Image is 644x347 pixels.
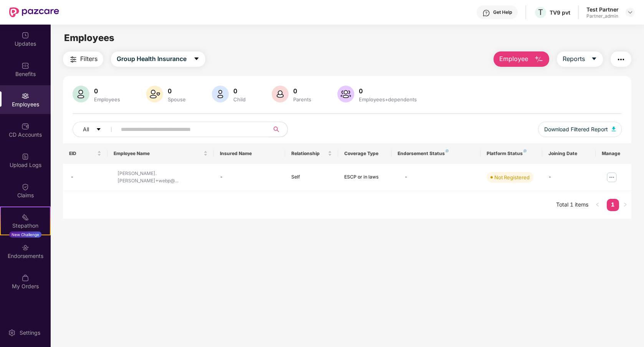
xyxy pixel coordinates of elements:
[96,127,101,133] span: caret-down
[92,96,122,102] div: Employees
[542,143,596,164] th: Joining Date
[21,62,29,69] img: svg+xml;base64,PHN2ZyBpZD0iQmVuZWZpdHMiIHhtbG5zPSJodHRwOi8vd3d3LnczLm9yZy8yMDAwL3N2ZyIgd2lkdGg9Ij...
[291,150,327,157] span: Relationship
[117,170,208,185] div: [PERSON_NAME].[PERSON_NAME]+webp@...
[146,86,163,102] img: svg+xml;base64,PHN2ZyB4bWxucz0iaHR0cDovL3d3dy53My5vcmcvMjAwMC9zdmciIHhtbG5zOnhsaW5rPSJodHRwOi8vd3...
[214,143,285,164] th: Insured Name
[269,122,288,137] button: search
[292,87,313,95] div: 0
[1,222,50,230] div: Stepathon
[623,202,627,207] span: right
[487,150,537,157] div: Platform Status
[69,55,78,64] img: svg+xml;base64,PHN2ZyB4bWxucz0iaHR0cDovL3d3dy53My5vcmcvMjAwMC9zdmciIHdpZHRoPSIyNCIgaGVpZ2h0PSIyNC...
[269,126,284,132] span: search
[232,96,247,102] div: Child
[627,9,633,15] img: svg+xml;base64,PHN2ZyBpZD0iRHJvcGRvd24tMzJ4MzIiIHhtbG5zPSJodHRwOi8vd3d3LnczLm9yZy8yMDAwL3N2ZyIgd2...
[21,213,29,221] img: svg+xml;base64,PHN2ZyB4bWxucz0iaHR0cDovL3d3dy53My5vcmcvMjAwMC9zdmciIHdpZHRoPSIyMSIgaGVpZ2h0PSIyMC...
[80,54,97,64] span: Filters
[220,173,279,181] div: -
[357,96,418,102] div: Employees+dependents
[607,199,619,211] li: 1
[21,31,29,39] img: svg+xml;base64,PHN2ZyBpZD0iVXBkYXRlZCIgeG1sbnM9Imh0dHA6Ly93d3cudzMub3JnLzIwMDAvc3ZnIiB3aWR0aD0iMj...
[557,51,603,67] button: Reportscaret-down
[538,122,622,137] button: Download Filtered Report
[17,329,43,337] div: Settings
[193,56,200,63] span: caret-down
[523,149,527,152] img: svg+xml;base64,PHN2ZyB4bWxucz0iaHR0cDovL3d3dy53My5vcmcvMjAwMC9zdmciIHdpZHRoPSI4IiBoZWlnaHQ9IjgiIH...
[63,51,103,67] button: Filters
[586,13,619,19] div: Partner_admin
[616,55,626,64] img: svg+xml;base64,PHN2ZyB4bWxucz0iaHR0cDovL3d3dy53My5vcmcvMjAwMC9zdmciIHdpZHRoPSIyNCIgaGVpZ2h0PSIyNC...
[338,143,391,164] th: Coverage Type
[494,173,530,181] div: Not Registered
[212,86,229,102] img: svg+xml;base64,PHN2ZyB4bWxucz0iaHR0cDovL3d3dy53My5vcmcvMjAwMC9zdmciIHhtbG5zOnhsaW5rPSJodHRwOi8vd3...
[482,9,490,17] img: svg+xml;base64,PHN2ZyBpZD0iSGVscC0zMngzMiIgeG1sbnM9Imh0dHA6Ly93d3cudzMub3JnLzIwMDAvc3ZnIiB3aWR0aD...
[446,149,449,152] img: svg+xml;base64,PHN2ZyB4bWxucz0iaHR0cDovL3d3dy53My5vcmcvMjAwMC9zdmciIHdpZHRoPSI4IiBoZWlnaHQ9IjgiIH...
[232,87,247,95] div: 0
[357,87,418,95] div: 0
[398,150,474,157] div: Endorsement Status
[591,199,604,211] button: left
[563,54,585,64] span: Reports
[291,173,332,181] div: Self
[21,122,29,130] img: svg+xml;base64,PHN2ZyBpZD0iQ0RfQWNjb3VudHMiIGRhdGEtbmFtZT0iQ0QgQWNjb3VudHMiIHhtbG5zPSJodHRwOi8vd3...
[405,173,408,181] div: -
[586,6,619,13] div: Test Partner
[556,199,588,211] li: Total 1 items
[595,202,600,207] span: left
[73,122,119,137] button: Allcaret-down
[534,55,543,64] img: svg+xml;base64,PHN2ZyB4bWxucz0iaHR0cDovL3d3dy53My5vcmcvMjAwMC9zdmciIHhtbG5zOnhsaW5rPSJodHRwOi8vd3...
[92,87,122,95] div: 0
[612,127,616,131] img: svg+xml;base64,PHN2ZyB4bWxucz0iaHR0cDovL3d3dy53My5vcmcvMjAwMC9zdmciIHhtbG5zOnhsaW5rPSJodHRwOi8vd3...
[21,274,29,282] img: svg+xml;base64,PHN2ZyBpZD0iTXlfT3JkZXJzIiBkYXRhLW5hbWU9Ik15IE9yZGVycyIgeG1sbnM9Imh0dHA6Ly93d3cudz...
[71,173,101,181] div: -
[619,199,631,211] li: Next Page
[107,143,214,164] th: Employee Name
[8,329,16,337] img: svg+xml;base64,PHN2ZyBpZD0iU2V0dGluZy0yMHgyMCIgeG1sbnM9Imh0dHA6Ly93d3cudzMub3JnLzIwMDAvc3ZnIiB3aW...
[63,143,107,164] th: EID
[21,244,29,251] img: svg+xml;base64,PHN2ZyBpZD0iRW5kb3JzZW1lbnRzIiB4bWxucz0iaHR0cDovL3d3dy53My5vcmcvMjAwMC9zdmciIHdpZH...
[550,9,570,16] div: TV9 pvt
[21,92,29,100] img: svg+xml;base64,PHN2ZyBpZD0iRW1wbG95ZWVzIiB4bWxucz0iaHR0cDovL3d3dy53My5vcmcvMjAwMC9zdmciIHdpZHRoPS...
[117,54,187,64] span: Group Health Insurance
[9,7,59,17] img: New Pazcare Logo
[21,183,29,191] img: svg+xml;base64,PHN2ZyBpZD0iQ2xhaW0iIHhtbG5zPSJodHRwOi8vd3d3LnczLm9yZy8yMDAwL3N2ZyIgd2lkdGg9IjIwIi...
[285,143,339,164] th: Relationship
[111,51,205,67] button: Group Health Insurancecaret-down
[337,86,354,102] img: svg+xml;base64,PHN2ZyB4bWxucz0iaHR0cDovL3d3dy53My5vcmcvMjAwMC9zdmciIHhtbG5zOnhsaW5rPSJodHRwOi8vd3...
[538,8,543,17] span: T
[292,96,313,102] div: Parents
[607,199,619,210] a: 1
[493,9,512,15] div: Get Help
[548,173,590,181] div: -
[69,150,96,157] span: EID
[9,231,41,238] div: New Challenge
[272,86,289,102] img: svg+xml;base64,PHN2ZyB4bWxucz0iaHR0cDovL3d3dy53My5vcmcvMjAwMC9zdmciIHhtbG5zOnhsaW5rPSJodHRwOi8vd3...
[73,86,89,102] img: svg+xml;base64,PHN2ZyB4bWxucz0iaHR0cDovL3d3dy53My5vcmcvMjAwMC9zdmciIHhtbG5zOnhsaW5rPSJodHRwOi8vd3...
[166,96,187,102] div: Spouse
[591,199,604,211] li: Previous Page
[591,56,597,63] span: caret-down
[114,150,202,157] span: Employee Name
[596,143,631,164] th: Manage
[544,125,608,134] span: Download Filtered Report
[606,171,618,183] img: manageButton
[494,51,549,67] button: Employee
[64,32,114,43] span: Employees
[21,153,29,160] img: svg+xml;base64,PHN2ZyBpZD0iVXBsb2FkX0xvZ3MiIGRhdGEtbmFtZT0iVXBsb2FkIExvZ3MiIHhtbG5zPSJodHRwOi8vd3...
[166,87,187,95] div: 0
[344,173,385,181] div: ESCP or in laws
[619,199,631,211] button: right
[83,125,89,134] span: All
[499,54,528,64] span: Employee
